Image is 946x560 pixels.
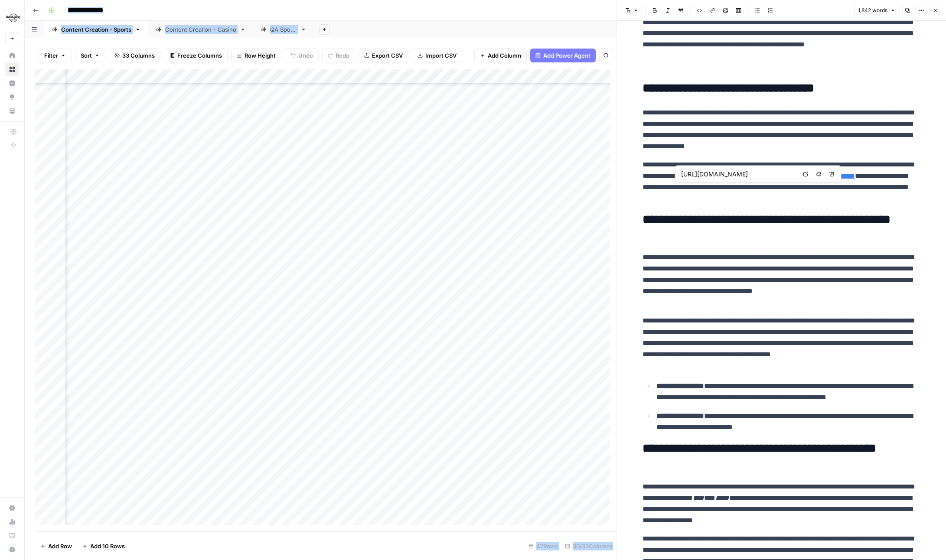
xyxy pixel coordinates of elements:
button: Sort [75,49,105,62]
span: Filter [44,51,58,60]
span: Row Height [245,51,276,60]
button: Add Column [474,49,527,62]
div: QA Sports [270,25,297,34]
button: Redo [322,49,355,62]
a: Content Creation - Sports [44,21,148,38]
div: 47 Rows [525,539,561,553]
a: Browse [5,62,19,76]
button: Workspace: Hard Rock Digital [5,7,19,29]
span: Sort [81,51,92,60]
span: Add Power Agent [543,51,590,60]
button: Add Power Agent [530,49,596,62]
div: Content Creation - Casino [165,25,236,34]
a: Opportunities [5,90,19,104]
button: Row Height [231,49,281,62]
span: Add Column [488,51,521,60]
a: Learning Hub [5,529,19,543]
button: Undo [285,49,319,62]
button: Add 10 Rows [77,539,130,553]
span: Add 10 Rows [90,542,125,550]
button: Import CSV [412,49,462,62]
div: Content Creation - Sports [61,25,131,34]
button: 33 Columns [109,49,160,62]
a: Insights [5,76,19,90]
a: QA Sports [253,21,314,38]
button: Filter [39,49,72,62]
a: Settings [5,501,19,515]
span: Redo [336,51,349,60]
a: Home [5,49,19,62]
button: 1,842 words [854,5,899,16]
div: 30/33 Columns [561,539,617,553]
span: Freeze Columns [177,51,222,60]
span: 33 Columns [122,51,155,60]
span: Add Row [48,542,72,550]
span: Export CSV [372,51,403,60]
button: Add Row [35,539,77,553]
span: Undo [298,51,313,60]
a: Your Data [5,104,19,118]
span: Import CSV [425,51,457,60]
a: Usage [5,515,19,529]
img: Hard Rock Digital Logo [5,10,21,26]
button: Freeze Columns [164,49,228,62]
button: Export CSV [359,49,408,62]
span: 1,842 words [858,7,887,14]
button: Help + Support [5,543,19,557]
a: Content Creation - Casino [148,21,253,38]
